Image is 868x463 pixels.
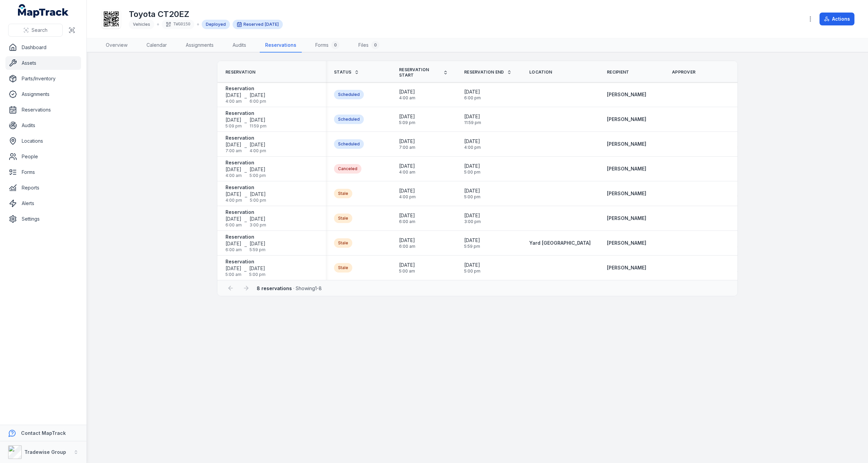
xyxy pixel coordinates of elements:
span: [DATE] [464,88,481,95]
span: [DATE] [399,212,415,219]
a: [PERSON_NAME] [607,116,646,123]
a: Reservation End [464,69,512,75]
a: Calendar [141,38,172,53]
time: 9/30/2025, 4:00:00 AM [225,166,242,178]
div: Reserved [233,20,283,29]
span: 3:00 pm [250,222,266,228]
span: [DATE] [225,117,242,123]
a: Reservation[DATE]6:00 am–[DATE]5:59 pm [225,234,265,253]
span: [DATE] [737,262,753,268]
span: Search [32,27,47,34]
span: 4:00 am [399,95,415,101]
time: 9/10/2025, 6:00:00 AM [399,237,415,249]
span: 6:00 am [399,219,415,224]
span: [DATE] [464,163,480,169]
span: [DATE] [249,265,265,272]
span: [DATE] [225,141,242,148]
a: Alerts [5,197,81,210]
strong: Tradewise Group [24,449,66,455]
a: [PERSON_NAME] [607,240,646,246]
span: [DATE] [225,166,242,173]
a: MapTrack [18,4,69,18]
span: 6:00 pm [250,99,266,104]
a: Dashboard [5,41,81,54]
span: [DATE] [399,187,416,194]
span: 5:09 pm [399,120,415,125]
div: 0 [331,41,339,49]
time: 9/30/2025, 11:59:00 PM [250,117,267,129]
a: Assets [5,56,81,70]
span: [DATE] [737,163,753,169]
span: 5:00 pm [250,173,266,178]
span: 2:31 pm [737,120,753,125]
span: [DATE] [250,166,266,173]
span: 4:00 am [225,173,242,178]
a: [PERSON_NAME] [607,264,646,271]
time: 9/10/2025, 2:16:02 PM [737,212,753,224]
a: Status [334,69,359,75]
span: – [244,218,247,225]
a: Reservation[DATE]4:00 am–[DATE]5:00 pm [225,159,266,178]
div: Deployed [202,20,230,29]
time: 9/11/2025, 6:00:00 AM [225,216,242,228]
span: Reservation End [464,69,504,75]
span: – [244,268,246,275]
span: 7:00 am [225,148,242,154]
span: Approver [672,69,695,75]
span: [DATE] [464,113,481,120]
time: 9/11/2025, 3:00:00 PM [250,216,266,228]
time: 9/19/2025, 4:00:00 PM [399,187,416,200]
strong: Reservation [225,184,266,191]
strong: Reservation [225,110,267,117]
strong: Contact MapTrack [21,430,66,436]
span: [DATE] [250,141,266,148]
div: TWG0150 [162,20,194,29]
time: 9/30/2025, 2:53:43 PM [737,88,753,101]
span: 4:00 pm [399,194,416,200]
span: 6:00 am [225,247,242,253]
a: Reservation Start [399,67,448,78]
span: Vehicles [133,22,150,27]
span: [DATE] [464,237,480,244]
a: Assignments [180,38,219,53]
span: 11:59 pm [250,123,267,129]
a: Created Date [737,69,777,75]
a: Forms [5,165,81,179]
a: Forms0 [310,38,345,53]
span: – [244,119,247,126]
span: 5:59 pm [464,244,480,249]
time: 10/1/2025, 4:00:00 AM [399,88,415,101]
a: [PERSON_NAME] [607,91,646,98]
div: Stale [334,214,352,223]
span: 6:00 am [225,222,242,228]
h1: Toyota CT20EZ [129,9,283,20]
time: 9/30/2025, 5:00:00 PM [250,166,266,178]
span: 4:00 am [399,169,415,175]
a: People [5,150,81,163]
span: [DATE] [250,191,266,198]
span: 2:53 pm [737,95,753,101]
span: Yard [GEOGRAPHIC_DATA] [529,240,591,246]
span: 5:00 pm [464,194,480,200]
span: [DATE] [225,240,242,247]
time: 9/2/2025, 4:10:02 PM [737,262,753,274]
strong: [PERSON_NAME] [607,215,646,222]
span: 5:00 am [225,272,241,277]
time: 10/1/2025, 6:00:00 PM [464,88,481,101]
a: Reservation[DATE]5:00 am–[DATE]5:00 pm [225,258,265,277]
div: 0 [371,41,379,49]
time: 9/11/2025, 3:00:00 PM [464,212,481,224]
span: [DATE] [399,113,415,120]
a: Reservations [260,38,302,53]
span: 3:57 pm [737,169,753,175]
a: [PERSON_NAME] [607,190,646,197]
strong: Reservation [225,135,266,141]
a: Reservations [5,103,81,117]
time: 9/3/2025, 5:00:00 AM [399,262,415,274]
a: Reservation[DATE]4:00 am–[DATE]6:00 pm [225,85,266,104]
strong: 8 reservations [257,285,292,291]
a: [PERSON_NAME] [607,141,646,147]
span: 4:00 pm [464,145,481,150]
